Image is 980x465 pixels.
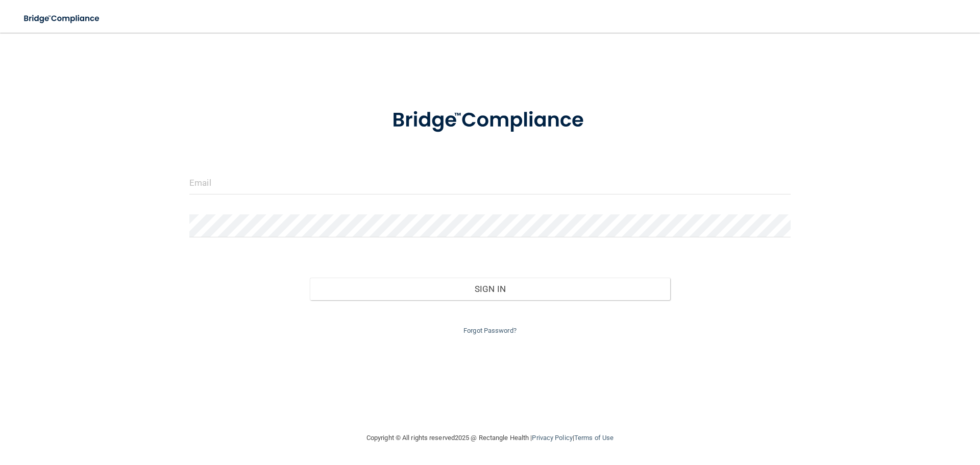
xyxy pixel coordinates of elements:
[463,327,517,334] a: Forgot Password?
[310,278,671,300] button: Sign In
[574,434,614,442] a: Terms of Use
[15,8,109,29] img: bridge_compliance_login_screen.278c3ca4.svg
[532,434,572,442] a: Privacy Policy
[189,172,791,194] input: Email
[371,94,609,147] img: bridge_compliance_login_screen.278c3ca4.svg
[304,422,676,454] div: Copyright © All rights reserved 2025 @ Rectangle Health | |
